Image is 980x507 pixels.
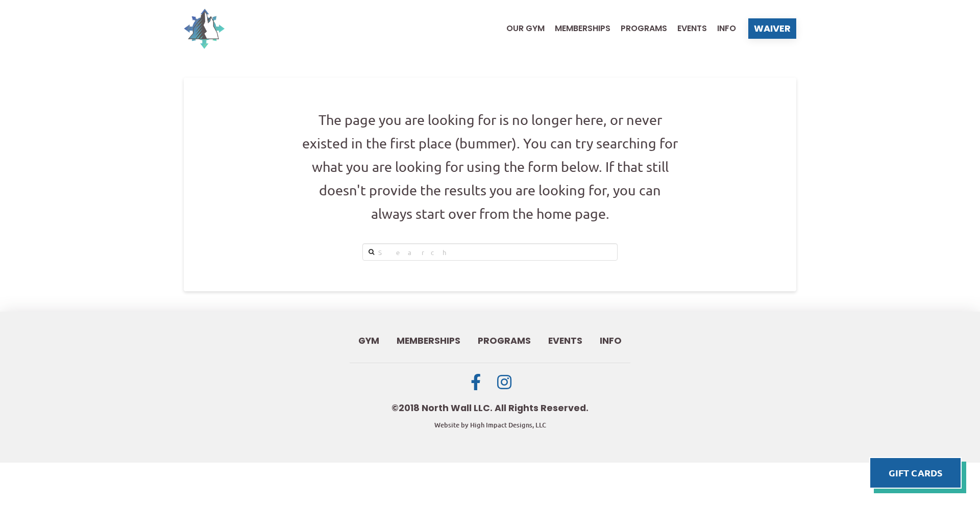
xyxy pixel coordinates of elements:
a: Programs [469,328,540,354]
span: Waiver [754,24,791,33]
span: Memberships [555,24,610,33]
a: Info [707,24,736,33]
input: Search [362,243,618,261]
a: Our Gym [496,24,545,33]
span: Events [677,24,707,33]
p: The page you are looking for is no longer here, or never existed in the first place (bummer). You... [299,108,681,225]
span: Memberships [397,337,460,346]
a: Waiver [748,18,796,39]
span: Programs [478,337,531,346]
a: Memberships [388,328,469,354]
span: Programs [621,24,667,33]
a: Website by High Impact Designs, LLC [434,420,546,429]
a: Events [540,328,591,354]
a: Gym [350,328,388,354]
span: Info [600,337,622,346]
a: Events [667,24,707,33]
span: Gym [358,337,379,346]
span: Our Gym [506,24,545,33]
span: Info [717,24,736,33]
a: Programs [610,24,667,33]
a: Info [591,328,630,354]
img: North Wall Logo [184,8,225,49]
a: Memberships [545,24,610,33]
span: Events [548,337,582,346]
div: ©2018 North Wall LLC. All Rights Reserved. [391,402,589,415]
